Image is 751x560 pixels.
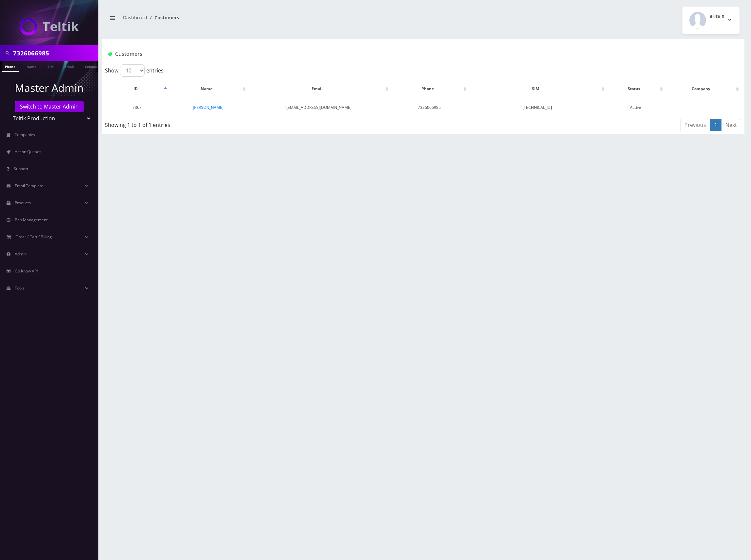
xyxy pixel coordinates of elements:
[607,79,664,98] th: Status: activate to sort column ascending
[106,99,169,116] td: 7367
[193,105,224,110] a: [PERSON_NAME]
[107,11,418,30] nav: breadcrumb
[469,79,606,98] th: SIM: activate to sort column ascending
[120,64,145,77] select: Showentries
[15,251,27,257] span: Admin
[147,14,179,21] li: Customers
[15,234,52,240] span: Order / Cart / Billing
[13,47,97,59] input: Search in Company
[44,61,57,71] a: SIM
[123,14,147,21] a: Dashboard
[248,79,390,98] th: Email: activate to sort column ascending
[680,119,710,131] a: Previous
[14,166,28,171] span: Support
[710,119,721,131] a: 1
[248,99,390,116] td: [EMAIL_ADDRESS][DOMAIN_NAME]
[391,99,468,116] td: 7326066985
[23,61,40,71] a: Name
[14,132,35,137] span: Companies
[721,119,741,131] a: Next
[15,101,84,112] a: Switch to Master Admin
[169,79,247,98] th: Name: activate to sort column ascending
[108,51,631,57] h1: Customers
[15,285,25,291] span: Tools
[15,149,41,154] span: Action Queues
[15,200,31,206] span: Products
[15,183,43,189] span: Email Template
[391,79,468,98] th: Phone: activate to sort column ascending
[82,61,104,71] a: Company
[20,18,79,35] img: Teltik Production
[105,118,365,129] div: Showing 1 to 1 of 1 entries
[15,217,48,223] span: Ban Management
[682,7,740,34] button: Brite X
[607,99,664,116] td: Active
[15,268,38,274] span: Go Know API
[106,79,169,98] th: ID: activate to sort column descending
[709,14,724,19] h2: Brite X
[105,64,164,77] label: Show entries
[2,61,19,72] a: Phone
[665,79,741,98] th: Company: activate to sort column ascending
[469,99,606,116] td: [TECHNICAL_ID]
[61,61,77,71] a: Email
